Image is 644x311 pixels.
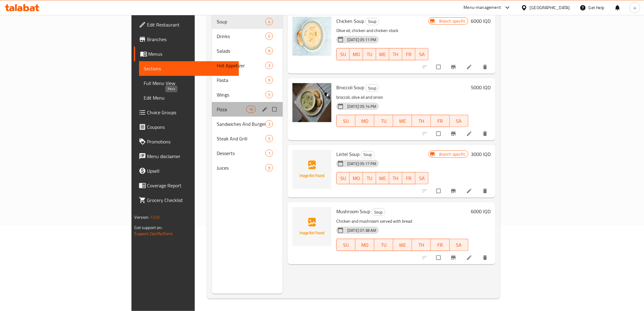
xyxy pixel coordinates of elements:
span: Hot Appetizer [217,62,265,69]
button: WE [376,48,389,60]
span: Upsell [147,167,234,175]
a: Grocery Checklist [134,193,239,207]
p: broccoli, olive oil and onion [336,94,468,101]
span: Grocery Checklist [147,196,234,204]
div: Sandwiches And Burgers3 [212,117,283,131]
span: Menu disclaimer [147,153,234,160]
span: Soup [361,151,374,158]
a: Menu disclaimer [134,149,239,164]
div: items [265,47,273,55]
span: MO [358,117,372,125]
div: items [265,150,273,157]
p: Olive oil, chicken and chicken stock [336,27,429,34]
h6: 5000 IQD [471,83,491,92]
span: 3 [266,121,273,127]
button: WE [393,239,412,251]
img: Lintel Soup [292,150,331,189]
span: 9 [266,77,273,83]
a: Full Menu View [139,76,239,90]
a: Edit Restaurant [134,17,239,32]
img: Chicken Soup [292,17,331,56]
button: MO [355,115,374,127]
span: SA [418,174,426,183]
span: Steak And Grill [217,135,265,142]
button: Branch-specific-item [447,60,461,74]
span: Wings [217,91,265,98]
button: TU [374,239,393,251]
span: 3 [266,63,273,69]
nav: Menu sections [212,12,283,178]
a: Promotions [134,134,239,149]
button: MO [350,172,363,184]
h6: 3000 IQD [471,150,491,158]
div: Salads [217,47,265,55]
span: Sandwiches And Burgers [217,120,265,128]
button: delete [478,251,493,264]
div: Menu-management [464,4,501,11]
span: TU [366,50,374,59]
span: Get support on: [135,224,163,231]
span: Soup [217,18,265,25]
span: SU [339,50,347,59]
span: Broccoli Soup [336,83,364,92]
span: Branches [147,36,234,43]
img: Broccoli Soup [292,83,331,122]
span: TU [366,174,374,183]
span: Sections [144,65,234,72]
button: Branch-specific-item [447,251,461,264]
div: Steak And Grill5 [212,131,283,146]
div: Pasta [217,76,265,84]
span: SA [452,241,466,249]
button: SU [336,172,350,184]
span: 0 [266,34,273,39]
span: [DATE] 05:17 PM [345,161,379,167]
button: SA [450,115,469,127]
span: WE [396,117,410,125]
span: FR [405,50,413,59]
button: SA [415,172,429,184]
a: Edit menu item [466,255,474,261]
div: Hot Appetizer3 [212,58,283,73]
span: Soup [366,85,379,92]
span: Branch specific [437,151,468,157]
span: Branch specific [437,18,468,24]
button: TH [412,115,431,127]
div: Juices9 [212,161,283,175]
span: Desserts [217,150,265,157]
div: items [265,135,273,142]
span: SU [339,174,347,183]
span: [DATE] 07:38 AM [345,228,379,233]
span: 1 [266,150,273,156]
span: TH [392,50,400,59]
span: a [634,4,636,11]
span: SU [339,117,353,125]
span: Select to update [433,185,446,197]
span: [DATE] 05:11 PM [345,37,379,43]
div: Drinks0 [212,29,283,44]
span: SA [418,50,426,59]
div: Soup [361,151,375,158]
span: 9 [266,48,273,54]
span: SU [339,241,353,249]
span: MO [358,241,372,249]
button: TH [389,172,402,184]
button: TU [363,172,376,184]
span: Select to update [433,252,446,263]
span: TH [415,117,429,125]
button: FR [402,172,415,184]
button: Branch-specific-item [447,127,461,140]
span: TU [377,117,391,125]
span: Coverage Report [147,182,234,189]
span: 5 [266,92,273,98]
div: Soup [371,208,385,216]
span: TH [392,174,400,183]
span: FR [405,174,413,183]
span: Version: [135,213,149,221]
button: delete [478,127,493,140]
div: Juices [217,164,265,171]
div: items [246,106,256,113]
